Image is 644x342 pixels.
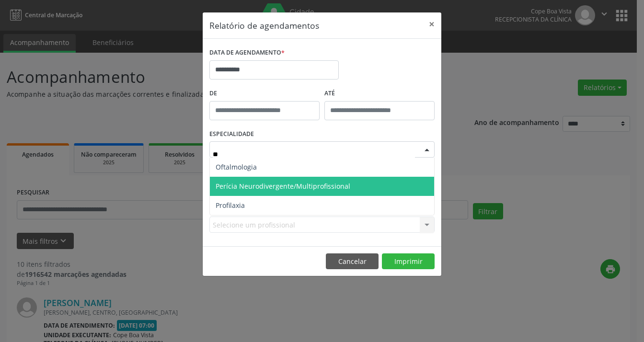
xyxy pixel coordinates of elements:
label: ESPECIALIDADE [209,127,254,142]
span: Oftalmologia [216,162,257,171]
button: Close [422,12,441,36]
label: ATÉ [324,86,435,101]
h5: Relatório de agendamentos [209,19,319,32]
span: Perícia Neurodivergente/Multiprofissional [216,182,350,191]
label: DATA DE AGENDAMENTO [209,46,285,60]
button: Imprimir [382,253,435,270]
button: Cancelar [326,253,379,270]
span: Profilaxia [216,201,245,210]
label: De [209,86,320,101]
